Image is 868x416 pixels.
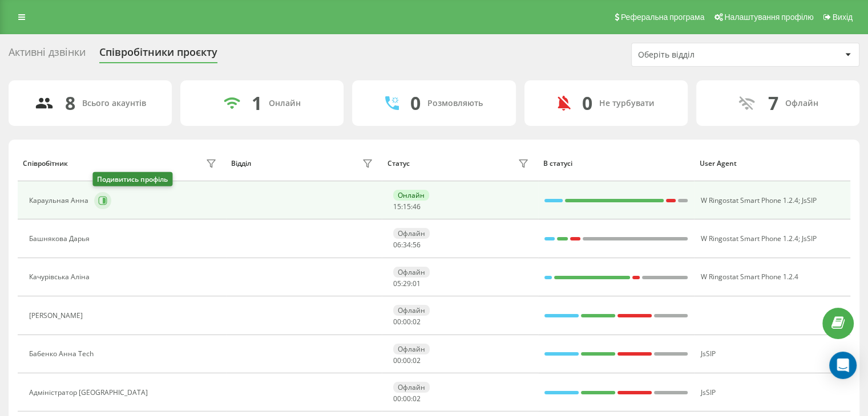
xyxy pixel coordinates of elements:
[700,388,715,397] span: JsSIP
[82,99,146,108] div: Всього акаунтів
[700,349,715,358] span: JsSIP
[413,279,421,288] span: 01
[393,267,430,278] div: Офлайн
[403,240,411,250] span: 34
[403,394,411,403] span: 00
[700,195,798,205] span: W Ringostat Smart Phone 1.2.4
[252,92,262,114] div: 1
[403,317,411,327] span: 00
[29,312,86,320] div: [PERSON_NAME]
[99,46,217,64] div: Співробітники проєкту
[427,99,483,108] div: Розмовляють
[621,13,705,22] span: Реферальна програма
[393,190,429,201] div: Онлайн
[387,160,410,168] div: Статус
[393,344,430,354] div: Офлайн
[801,195,816,205] span: JsSIP
[269,99,301,108] div: Онлайн
[29,235,92,243] div: Башнякова Дарья
[413,240,421,250] span: 56
[393,203,421,211] div: : :
[23,160,68,168] div: Співробітник
[785,99,818,108] div: Офлайн
[29,197,91,205] div: Караульная Анна
[403,202,411,211] span: 15
[231,160,251,168] div: Відділ
[768,92,778,114] div: 7
[393,318,421,326] div: : :
[599,99,655,108] div: Не турбувати
[393,382,430,393] div: Офлайн
[393,240,401,250] span: 06
[393,317,401,327] span: 00
[393,305,430,316] div: Офлайн
[393,279,401,288] span: 05
[393,202,401,211] span: 15
[833,13,853,22] span: Вихід
[393,395,421,403] div: : :
[413,317,421,327] span: 02
[410,92,421,114] div: 0
[413,356,421,365] span: 02
[638,50,774,60] div: Оберіть відділ
[92,172,172,186] div: Подивитись профіль
[29,273,92,281] div: Качурівська Аліна
[413,202,421,211] span: 46
[543,160,689,168] div: В статусі
[393,228,430,239] div: Офлайн
[393,394,401,403] span: 00
[700,272,798,282] span: W Ringostat Smart Phone 1.2.4
[29,389,151,397] div: Адміністратор [GEOGRAPHIC_DATA]
[393,241,421,249] div: : :
[393,357,421,365] div: : :
[700,160,845,168] div: User Agent
[582,92,592,114] div: 0
[403,279,411,288] span: 29
[801,234,816,243] span: JsSIP
[829,352,857,379] div: Open Intercom Messenger
[65,92,75,114] div: 8
[29,350,96,358] div: Бабенко Анна Tech
[724,13,813,22] span: Налаштування профілю
[403,356,411,365] span: 00
[413,394,421,403] span: 02
[393,356,401,365] span: 00
[393,280,421,288] div: : :
[9,46,86,64] div: Активні дзвінки
[700,234,798,243] span: W Ringostat Smart Phone 1.2.4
